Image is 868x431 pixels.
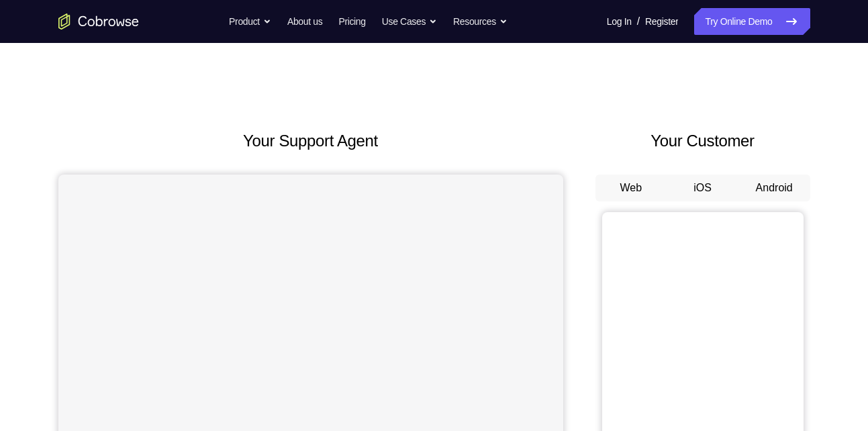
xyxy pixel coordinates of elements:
h2: Your Customer [595,129,810,153]
a: Pricing [338,8,365,35]
button: Web [595,175,667,201]
a: About us [287,8,322,35]
a: Log In [607,8,632,35]
span: / [637,13,640,30]
button: Use Cases [382,8,437,35]
button: Product [229,8,271,35]
a: Go to the home page [58,13,139,30]
a: Try Online Demo [694,8,810,35]
button: Resources [453,8,508,35]
h2: Your Support Agent [58,129,563,153]
a: Register [645,8,678,35]
button: Android [738,175,810,201]
button: iOS [667,175,738,201]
